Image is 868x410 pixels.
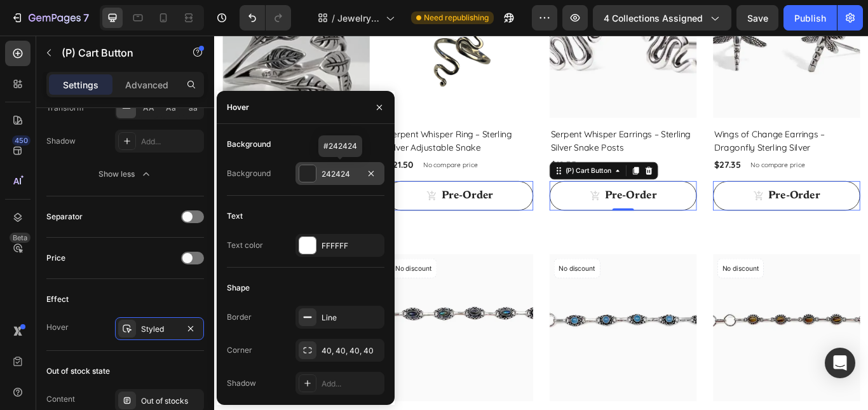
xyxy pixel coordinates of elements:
button: 7 [5,5,95,31]
p: No discount [20,266,63,277]
iframe: Design area [214,36,868,410]
div: Pre-Order [646,177,707,196]
button: 4 collections assigned [593,5,731,31]
div: Shadow [46,135,76,147]
div: Corner [227,345,252,356]
div: 450 [12,135,31,146]
button: Save [736,5,778,31]
div: Shadow [227,378,256,389]
a: Serpent Whisper Earrings – Sterling Silver Snake Posts [391,106,562,139]
div: Add... [322,378,381,390]
div: Content [46,393,75,405]
p: No discount [211,266,254,277]
p: No compare price [54,147,118,154]
span: Aa [166,102,176,114]
div: 242424 [322,168,358,180]
div: Out of stocks [141,395,201,407]
p: Settings [63,78,98,92]
div: Beta [10,233,31,243]
span: / [332,11,335,25]
span: AA [143,102,154,114]
div: 40, 40, 40, 40 [322,345,381,357]
p: No discount [592,266,635,277]
p: (P) Cart Button [62,45,170,60]
div: Publish [794,11,826,25]
a: Serpent Whisper Ring – Sterling Silver Adjustable Snake [200,106,372,139]
div: (P) Cart Button [407,152,465,163]
div: Border [227,311,252,323]
div: Line [322,312,381,324]
p: No discount [402,266,444,277]
div: Pre-Order [74,177,135,196]
p: Pre-Order [456,177,516,196]
a: Sylvara Ring – Sterling Silver Leaf Cluster Adjustable [10,106,181,139]
div: Rich Text Editor. Editing area: main [456,177,516,196]
div: Background [227,168,271,179]
div: Open Intercom Messenger [825,348,855,378]
div: $21.50 [200,142,233,160]
button: Pre-Order [581,170,753,204]
div: $27.35 [581,142,615,160]
div: Out of stock state [46,366,110,377]
button: Show less [46,163,204,186]
div: Shape [227,282,250,294]
button: Publish [783,5,837,31]
button: Pre-Order [200,170,372,204]
span: Save [747,13,768,24]
p: No compare price [243,147,307,154]
div: Hover [227,102,249,113]
div: Text color [227,240,263,251]
div: Undo/Redo [240,5,291,31]
div: Styled [141,324,178,335]
div: Transform [46,102,84,114]
div: Effect [46,294,69,305]
div: Text [227,210,243,222]
button: Pre-Order [391,170,562,204]
div: Background [227,139,271,150]
p: No compare price [625,147,689,154]
span: Need republishing [424,12,489,24]
p: 7 [83,10,89,25]
span: Jewelry Collection Page [337,11,381,25]
div: Show less [98,168,153,181]
div: Add... [141,136,201,147]
div: FFFFFF [322,240,381,252]
div: Pre-Order [265,177,325,196]
div: Separator [46,211,83,222]
span: aa [189,102,198,114]
a: Wings of Change Earrings – Dragonfly Sterling Silver [581,106,753,139]
div: $25.50 [10,142,44,160]
div: Hover [46,322,69,333]
p: No compare price [433,147,497,154]
span: 4 collections assigned [604,11,703,25]
div: Price [46,252,65,264]
div: $18.35 [391,142,423,160]
p: Advanced [125,78,168,92]
button: Pre-Order [10,170,181,204]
